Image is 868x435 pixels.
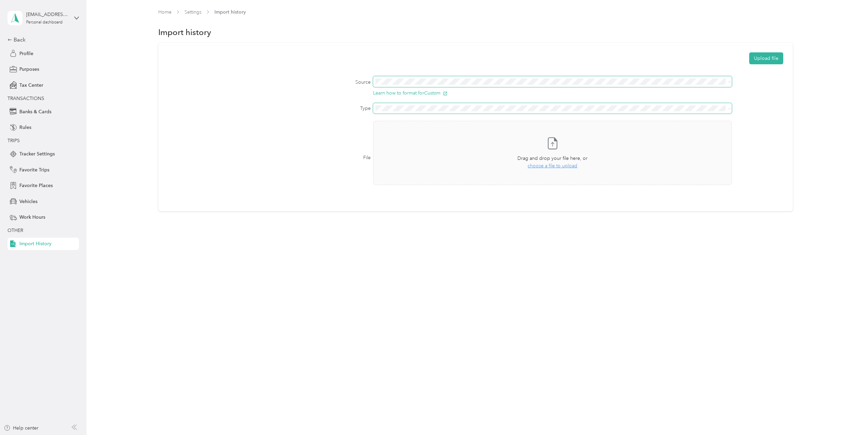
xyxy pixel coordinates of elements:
[158,29,211,36] h1: Import history
[373,90,448,96] button: Learn how to format forCustom
[19,124,31,131] span: Rules
[7,36,76,44] div: Back
[19,166,49,173] span: Favorite Trips
[214,9,246,16] span: Import history
[19,82,43,89] span: Tax Center
[19,198,37,205] span: Vehicles
[26,20,63,24] div: Personal dashboard
[19,50,33,57] span: Profile
[19,214,45,221] span: Work Hours
[19,108,51,115] span: Banks & Cards
[19,182,53,189] span: Favorite Places
[19,66,39,73] span: Purposes
[19,240,51,247] span: Import History
[528,163,577,169] span: choose a file to upload
[424,90,440,96] i: Custom
[830,397,868,435] iframe: Everlance-gr Chat Button Frame
[7,138,20,144] span: TRIPS
[4,424,38,432] button: Help center
[168,79,371,86] label: Source
[26,11,69,18] div: [EMAIL_ADDRESS][DOMAIN_NAME]
[19,150,55,157] span: Tracker Settings
[749,52,783,64] button: Upload file
[7,228,23,233] span: OTHER
[168,105,371,112] label: Type
[7,96,44,101] span: TRANSACTIONS
[158,9,172,15] a: Home
[373,121,732,185] span: Drag and drop your file here, orchoose a file to upload
[184,9,202,15] a: Settings
[168,154,371,161] label: File
[517,155,588,161] span: Drag and drop your file here, or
